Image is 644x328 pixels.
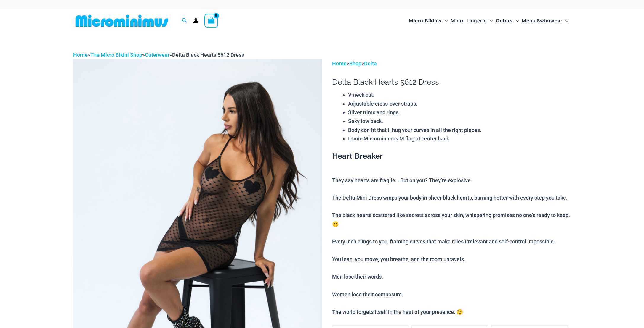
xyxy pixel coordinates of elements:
span: Menu Toggle [442,13,448,28]
a: Home [73,52,88,58]
nav: Site Navigation [406,11,571,31]
li: Body con fit that’ll hug your curves in all the right places. [348,126,571,135]
a: Delta [364,60,377,67]
li: Silver trims and rings. [348,108,571,117]
h3: Heart Breaker [332,151,571,161]
a: Outerwear [145,52,169,58]
h1: Delta Black Hearts 5612 Dress [332,77,571,87]
a: OutersMenu ToggleMenu Toggle [494,12,520,30]
span: Menu Toggle [563,13,568,28]
p: They say hearts are fragile… But on you? They’re explosive. The Delta Mini Dress wraps your body ... [332,176,571,316]
a: Search icon link [182,17,187,25]
a: View Shopping Cart, empty [204,14,218,28]
a: Shop [349,60,361,67]
span: Mens Swimwear [522,13,563,28]
span: Menu Toggle [513,13,519,28]
span: Menu Toggle [487,13,493,28]
a: Account icon link [193,18,198,23]
a: Home [332,60,347,67]
span: Delta Black Hearts 5612 Dress [172,52,244,58]
li: Sexy low back. [348,117,571,126]
span: Micro Bikinis [409,13,442,28]
img: MM SHOP LOGO FLAT [73,14,171,28]
a: Mens SwimwearMenu ToggleMenu Toggle [520,12,570,30]
a: Micro BikinisMenu ToggleMenu Toggle [407,12,449,30]
span: Outers [496,13,513,28]
span: Micro Lingerie [451,13,487,28]
li: Iconic Microminimus M flag at center back. [348,134,571,143]
a: The Micro Bikini Shop [90,52,142,58]
li: Adjustable cross-over straps. [348,99,571,108]
p: > > [332,59,571,68]
li: V-neck cut. [348,91,571,99]
span: » » » [73,52,244,58]
a: Micro LingerieMenu ToggleMenu Toggle [449,12,494,30]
